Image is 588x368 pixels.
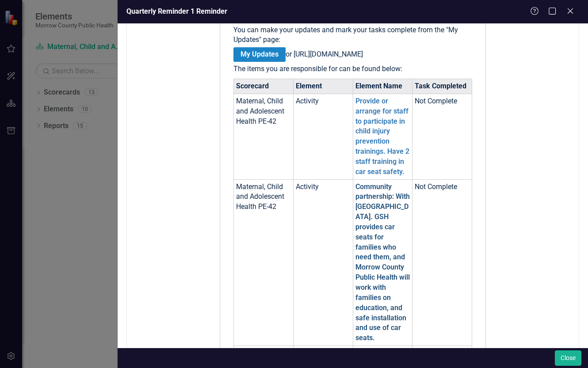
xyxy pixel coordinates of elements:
th: Element [293,79,353,94]
td: Activity [293,94,353,179]
a: My Updates [233,47,286,62]
a: Community partnership: With [GEOGRAPHIC_DATA]. GSH provides car seats for families who need them,... [355,182,410,342]
p: The items you are responsible for can be found below: [233,64,472,74]
th: Scorecard [234,79,294,94]
td: Not Complete [412,94,472,179]
td: Activity [293,179,353,346]
p: You can make your updates and mark your tasks complete from the "My Updates" page: [233,25,472,46]
button: Close [555,350,581,366]
p: or [URL][DOMAIN_NAME] [233,49,472,60]
th: Element Name [353,79,412,94]
td: Not Complete [412,179,472,346]
td: Maternal, Child and Adolescent Health PE-42 [234,94,294,179]
span: Quarterly Reminder 1 Reminder [126,7,227,15]
th: Task Completed [412,79,472,94]
a: Provide or arrange for staff to participate in child injury prevention trainings. Have 2 staff tr... [355,97,409,176]
td: Maternal, Child and Adolescent Health PE-42 [234,179,294,346]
